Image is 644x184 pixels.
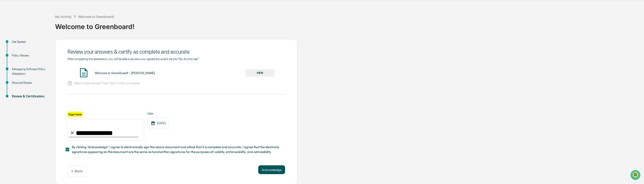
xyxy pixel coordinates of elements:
[258,165,285,174] button: Acknowledge
[12,80,48,85] div: Personal Review
[78,67,89,78] img: Document Icon
[3,54,30,62] a: 🖐️Preclearance
[32,56,35,59] div: 🗄️
[246,69,274,77] button: VIEW
[4,64,8,68] div: 🔎
[15,34,72,38] div: Start new chat
[72,145,282,155] span: By clicking "Acknowledge" I agree to electronically sign the above document and attest that it is...
[67,49,285,55] div: Review your answers & certify as complete and accurate
[78,15,114,18] div: Welcome to Greenboard!
[4,9,80,16] p: How can we help?
[71,169,83,173] p: ← Back
[9,55,28,60] span: Preclearance
[44,75,53,78] span: Pylon
[67,112,82,117] label: Sign here
[4,56,8,59] div: 🖐️
[31,74,53,78] a: Powered byPylon
[147,112,169,115] label: Date
[15,38,56,42] div: We're available if you need us!
[630,169,642,181] iframe: Open customer support
[67,57,199,61] span: After completing this attestation, you will be able to access your signed document via the "My Ac...
[74,82,140,85] p: Need to make changes? Press "Back" to edit your answers
[147,118,169,129] div: [DATE]
[55,19,642,31] div: Welcome to Greenboard!
[95,71,155,75] div: Welcome to Greenboard! - [PERSON_NAME]
[9,64,28,68] span: Data Lookup
[12,53,48,58] div: Policy Review
[55,15,72,18] div: My Activity
[30,54,56,62] a: 🗄️Attestations
[12,40,48,44] div: Get Started
[75,35,80,40] button: Start new chat
[36,55,55,60] span: Attestations
[12,67,48,76] div: Messaging Software Policy Attestation
[3,62,30,70] a: 🔎Data Lookup
[4,34,12,42] img: 1746055101610-c473b297-6a78-478c-a979-82029cc54cd1
[12,94,48,99] div: Review & Certification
